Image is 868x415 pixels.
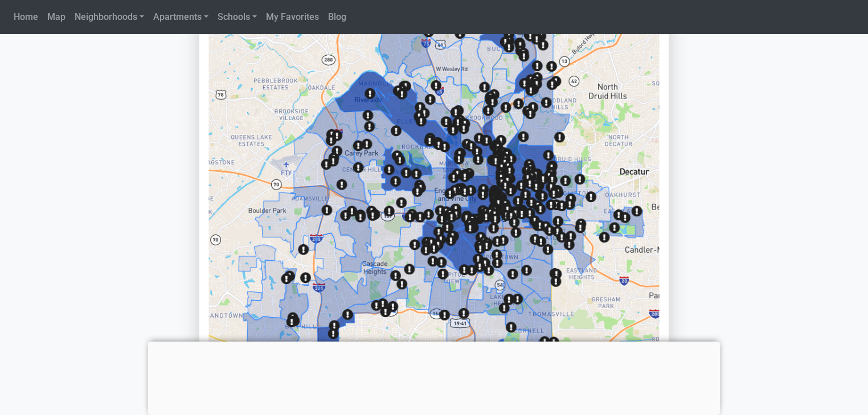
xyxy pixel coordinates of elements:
a: Schools [213,6,261,28]
a: Apartments [149,6,213,28]
span: My Favorites [266,11,319,22]
iframe: Advertisement [148,342,720,412]
span: Blog [328,11,346,22]
a: My Favorites [261,6,324,28]
span: Map [47,11,65,22]
a: Blog [324,6,351,28]
span: Home [14,11,38,22]
span: Schools [218,11,250,22]
a: Map [43,6,70,28]
a: Home [9,6,43,28]
a: Neighborhoods [70,6,149,28]
span: Apartments [153,11,202,22]
span: Neighborhoods [75,11,137,22]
